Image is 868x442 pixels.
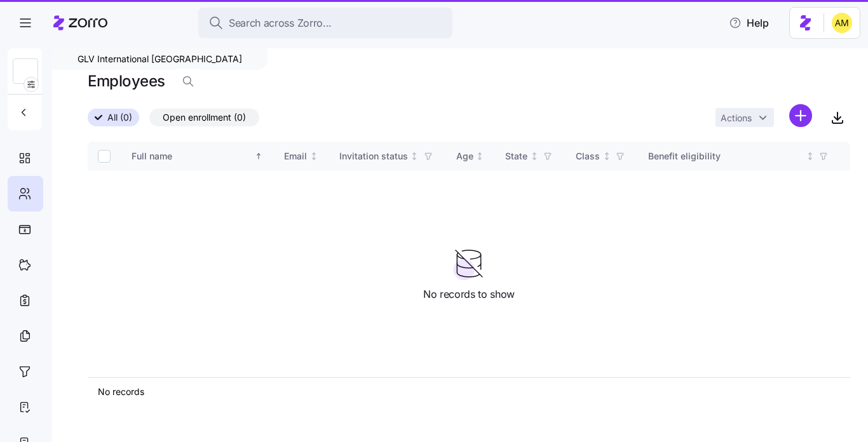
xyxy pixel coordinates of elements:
[576,149,600,163] div: Class
[806,152,815,161] div: Not sorted
[98,385,840,398] div: No records
[721,114,752,123] span: Actions
[274,142,329,171] th: EmailNot sorted
[229,15,332,31] span: Search across Zorro...
[107,109,132,126] span: All (0)
[98,150,111,163] input: Select all records
[163,109,246,126] span: Open enrollment (0)
[132,149,252,163] div: Full name
[638,142,841,171] th: Benefit eligibilityNot sorted
[52,48,268,70] div: GLV International [GEOGRAPHIC_DATA]
[423,286,515,302] span: No records to show
[505,149,527,163] div: State
[198,8,452,38] button: Search across Zorro...
[410,152,419,161] div: Not sorted
[121,142,274,171] th: Full nameSorted ascending
[729,15,769,30] span: Help
[88,71,165,91] h1: Employees
[602,152,611,161] div: Not sorted
[284,149,307,163] div: Email
[446,142,496,171] th: AgeNot sorted
[719,10,779,36] button: Help
[309,152,318,161] div: Not sorted
[339,149,408,163] div: Invitation status
[254,152,263,161] div: Sorted ascending
[329,142,446,171] th: Invitation statusNot sorted
[832,13,852,33] img: dfaaf2f2725e97d5ef9e82b99e83f4d7
[648,149,803,163] div: Benefit eligibility
[456,149,473,163] div: Age
[530,152,539,161] div: Not sorted
[495,142,566,171] th: StateNot sorted
[715,108,774,127] button: Actions
[566,142,638,171] th: ClassNot sorted
[475,152,484,161] div: Not sorted
[789,104,812,127] svg: add icon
